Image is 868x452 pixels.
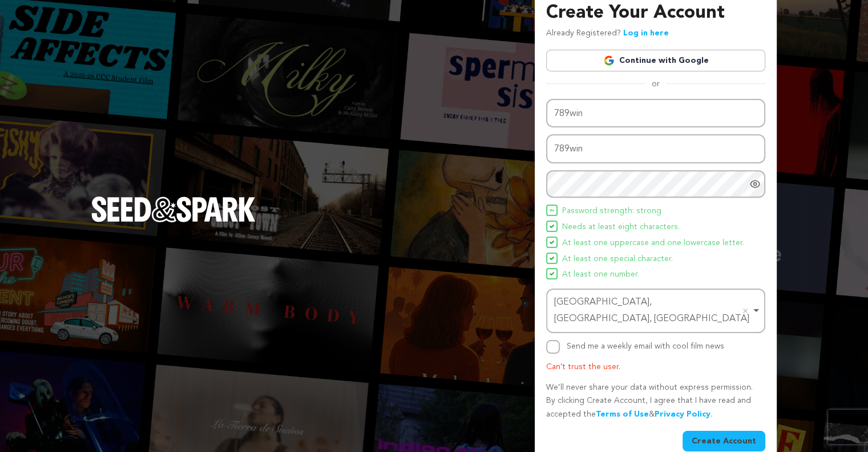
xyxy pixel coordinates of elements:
p: Already Registered? [546,27,669,41]
button: Create Account [683,431,765,451]
img: Seed&Spark Icon [550,208,554,213]
img: Seed&Spark Icon [550,256,554,261]
a: Seed&Spark Homepage [91,197,256,245]
a: Log in here [623,29,669,37]
input: Name [546,99,765,128]
span: At least one uppercase and one lowercase letter. [562,237,744,250]
span: Needs at least eight characters. [562,221,680,234]
img: Seed&Spark Icon [550,271,554,276]
span: or [645,78,667,90]
img: Seed&Spark Logo [91,197,256,222]
p: We’ll never share your data without express permission. By clicking Create Account, I agree that ... [546,381,765,422]
span: Password strength: strong [562,205,661,218]
label: Send me a weekly email with cool film news [567,342,724,350]
a: Continue with Google [546,50,765,71]
span: At least one number. [562,268,639,282]
img: Google logo [603,55,615,66]
a: Terms of Use [596,410,649,418]
a: Privacy Policy [655,410,710,418]
img: Seed&Spark Icon [550,240,554,245]
button: Remove item: 'ChIJqbuJrM7EOIgRGqOKDSF_Q8Y' [740,305,751,317]
div: [GEOGRAPHIC_DATA], [GEOGRAPHIC_DATA], [GEOGRAPHIC_DATA] [554,294,750,327]
p: Can't trust the user. [546,361,765,374]
span: At least one special character. [562,253,673,266]
input: Email address [546,134,765,163]
img: Seed&Spark Icon [550,224,554,229]
a: Show password as plain text. Warning: this will display your password on the screen. [749,178,761,190]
